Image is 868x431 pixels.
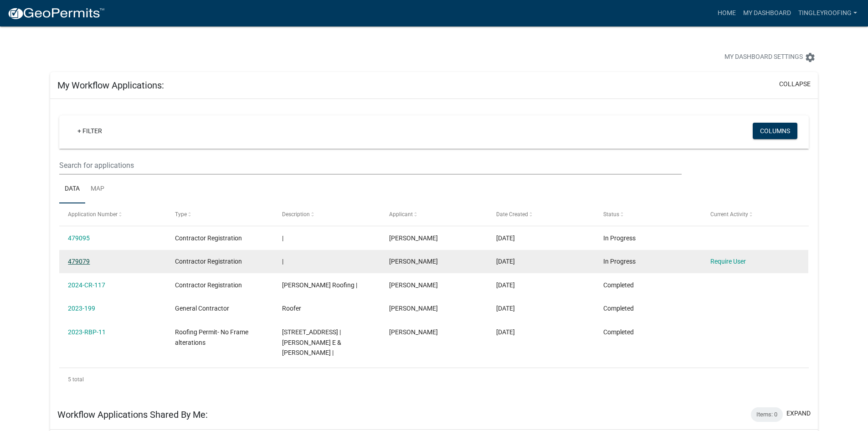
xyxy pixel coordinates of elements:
div: collapse [50,99,818,400]
span: Applicant [389,211,413,218]
span: 09/16/2025 [496,258,515,265]
span: 01/02/2024 [496,281,515,289]
a: + Filter [70,123,109,139]
button: Columns [753,123,797,139]
a: 2024-CR-117 [68,281,105,289]
a: 2023-199 [68,305,95,312]
span: Tingley Roofing | [282,281,357,289]
span: Date Created [496,211,528,218]
span: Jeff Tingley [389,281,438,289]
span: Application Number [68,211,118,218]
datatable-header-cell: Current Activity [701,203,808,225]
span: Contractor Registration [175,234,242,242]
a: Require User [710,258,746,265]
a: Map [85,175,110,204]
a: Data [59,175,85,204]
i: settings [805,52,816,63]
span: Jeff Tingley [389,328,438,336]
span: Jeff Tingley [389,258,438,265]
span: Roofer [282,305,301,312]
span: 1611 NORTH ST | Bean, Ray E & Christina L | [282,328,341,357]
span: Jeff Tingley [389,305,438,312]
div: 5 total [59,368,809,391]
span: Jeff Tingley [389,234,438,242]
span: Type [175,211,187,218]
span: General Contractor [175,305,229,312]
datatable-header-cell: Type [166,203,273,225]
span: Description [282,211,310,218]
span: In Progress [603,258,636,265]
button: My Dashboard Settingssettings [717,48,823,66]
span: Current Activity [710,211,748,218]
a: tingleyroofing [795,5,861,22]
datatable-header-cell: Date Created [488,203,595,225]
span: 03/27/2023 [496,305,515,312]
datatable-header-cell: Status [594,203,701,225]
datatable-header-cell: Application Number [59,203,166,225]
span: 09/16/2025 [496,234,515,242]
span: | [282,258,283,265]
span: My Dashboard Settings [724,52,803,63]
a: 479079 [68,258,90,265]
datatable-header-cell: Description [273,203,380,225]
h5: My Workflow Applications: [57,80,164,91]
datatable-header-cell: Applicant [380,203,488,225]
button: collapse [779,79,811,89]
a: Home [714,5,740,22]
input: Search for applications [59,156,681,175]
span: Completed [603,305,634,312]
span: Roofing Permit- No Frame alterations [175,328,248,346]
h5: Workflow Applications Shared By Me: [57,409,208,420]
span: Completed [603,281,634,289]
span: Contractor Registration [175,281,242,289]
span: In Progress [603,234,636,242]
span: | [282,234,283,242]
span: 03/27/2023 [496,328,515,336]
div: Items: 0 [751,407,783,422]
span: Contractor Registration [175,258,242,265]
span: Completed [603,328,634,336]
button: expand [786,409,811,418]
a: 2023-RBP-11 [68,328,106,336]
a: 479095 [68,234,90,242]
span: Status [603,211,619,218]
a: My Dashboard [740,5,795,22]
